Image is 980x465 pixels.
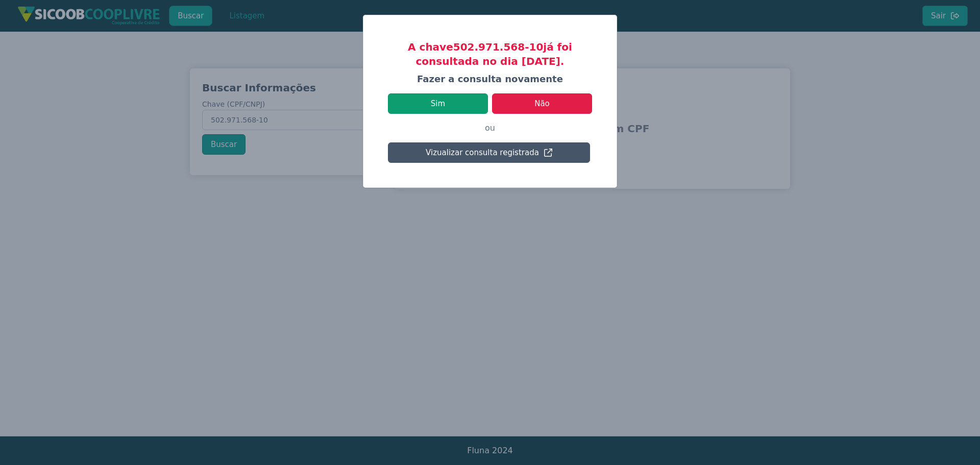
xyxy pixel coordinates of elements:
[388,142,590,163] button: Vizualizar consulta registrada
[492,93,592,114] button: Não
[388,72,592,85] h4: Fazer a consulta novamente
[388,40,592,68] h3: A chave 502.971.568-10 já foi consultada no dia [DATE].
[388,93,488,114] button: Sim
[388,114,592,142] p: ou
